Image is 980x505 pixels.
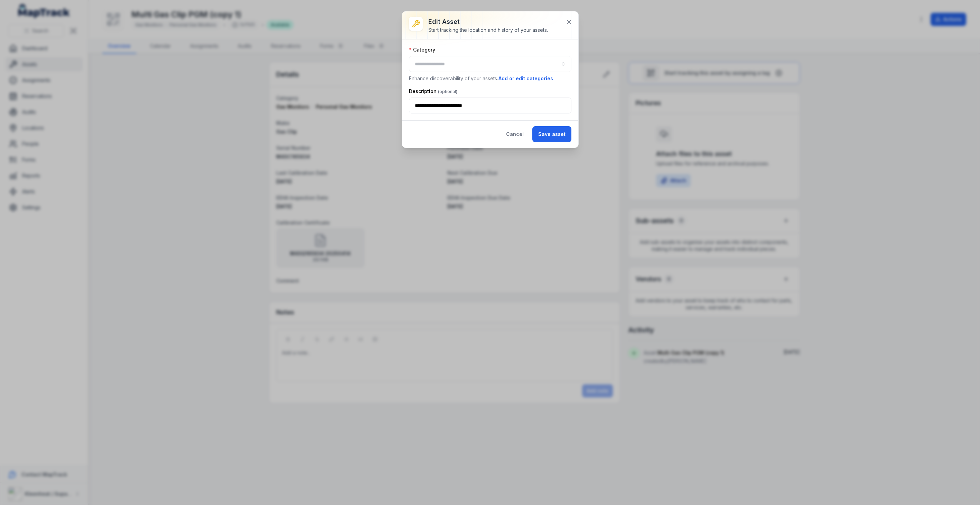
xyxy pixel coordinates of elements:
[532,126,571,142] button: Save asset
[409,46,435,53] label: Category
[428,27,548,34] div: Start tracking the location and history of your assets.
[428,17,548,27] h3: Edit asset
[409,88,457,95] label: Description
[498,75,553,82] button: Add or edit categories
[409,75,571,82] p: Enhance discoverability of your assets.
[500,126,530,142] button: Cancel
